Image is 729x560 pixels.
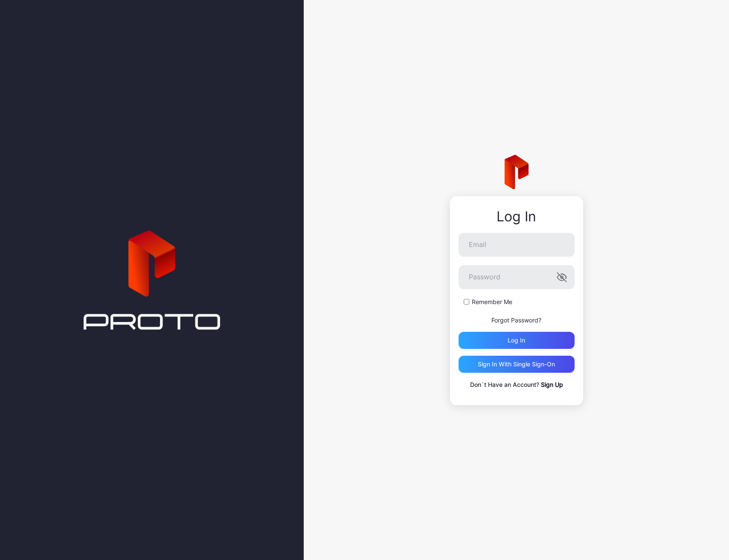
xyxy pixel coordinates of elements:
input: Password [459,265,575,289]
div: Sign in With Single Sign-On [478,361,555,368]
p: Don`t Have an Account? [459,380,575,390]
a: Sign Up [541,381,563,388]
label: Remember Me [472,298,512,306]
div: Log in [508,337,525,344]
button: Password [557,272,567,282]
a: Forgot Password? [491,316,541,324]
div: Log In [459,209,575,224]
button: Sign in With Single Sign-On [459,356,575,373]
button: Log in [459,332,575,349]
input: Email [459,233,575,257]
